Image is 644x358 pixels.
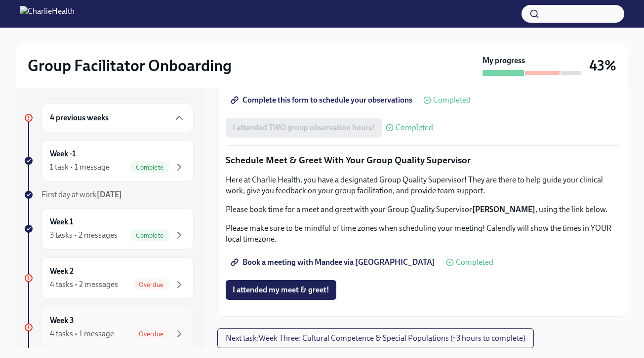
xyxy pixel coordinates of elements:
[226,252,442,272] a: Book a meeting with Mandee via [GEOGRAPHIC_DATA]
[24,208,194,250] a: Week 13 tasks • 2 messagesComplete
[133,281,169,288] span: Overdue
[226,223,620,245] p: Please make sure to be mindful of time zones when scheduling your meeting! Calendly will show the...
[50,216,73,227] h6: Week 1
[456,258,493,266] span: Completed
[50,112,109,123] h6: 4 previous weeks
[433,96,471,104] span: Completed
[41,104,194,132] div: 4 previous weeks
[28,56,232,75] h2: Group Facilitator Onboarding
[130,164,169,171] span: Complete
[20,6,75,22] img: CharlieHealth
[217,328,534,348] button: Next task:Week Three: Cultural Competence & Special Populations (~3 hours to complete)
[226,90,419,110] a: Complete this form to schedule your observations
[226,175,620,196] p: Here at Charlie Health, you have a designated Group Quality Supervisor! They are there to help gu...
[226,280,336,300] button: I attended my meet & greet!
[50,162,110,173] div: 1 task • 1 message
[41,190,122,199] span: First day at work
[24,140,194,181] a: Week -11 task • 1 messageComplete
[233,285,329,295] span: I attended my meet & greet!
[396,124,433,132] span: Completed
[226,154,620,167] p: Schedule Meet & Greet With Your Group Quality Supervisor
[50,328,114,339] div: 4 tasks • 1 message
[130,232,169,239] span: Complete
[472,205,535,214] strong: [PERSON_NAME]
[483,55,525,66] strong: My progress
[233,95,412,105] span: Complete this form to schedule your observations
[226,333,525,343] span: Next task : Week Three: Cultural Competence & Special Populations (~3 hours to complete)
[50,230,118,241] div: 3 tasks • 2 messages
[50,266,74,277] h6: Week 2
[50,148,76,159] h6: Week -1
[133,330,169,338] span: Overdue
[233,257,435,267] span: Book a meeting with Mandee via [GEOGRAPHIC_DATA]
[226,204,620,215] p: Please book time for a meet and greet with your Group Quality Supervisor , using the link below.
[589,57,616,74] h3: 43%
[24,307,194,348] a: Week 34 tasks • 1 messageOverdue
[50,315,74,326] h6: Week 3
[50,279,118,290] div: 4 tasks • 2 messages
[97,190,122,199] strong: [DATE]
[24,189,194,200] a: First day at work[DATE]
[24,257,194,299] a: Week 24 tasks • 2 messagesOverdue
